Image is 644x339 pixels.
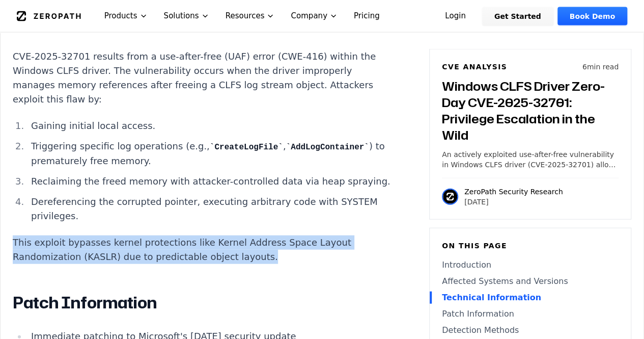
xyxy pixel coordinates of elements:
a: Affected Systems and Versions [442,275,619,288]
a: Introduction [442,259,619,271]
li: Reclaiming the freed memory with attacker-controlled data via heap spraying. [27,174,391,189]
h2: Technical Information [13,13,391,33]
h3: Windows CLFS Driver Zero-Day CVE-2025-32701: Privilege Escalation in the Wild [442,78,619,143]
img: ZeroPath Security Research [442,189,458,205]
a: Book Demo [557,7,627,25]
li: Dereferencing the corrupted pointer, executing arbitrary code with SYSTEM privileges. [27,195,391,223]
li: Gaining initial local access. [27,119,391,133]
p: [DATE] [464,197,563,207]
code: AddLogContainer [286,143,369,152]
code: CreateLogFile [210,143,283,152]
p: 6 min read [582,62,619,72]
h2: Patch Information [13,293,391,313]
p: An actively exploited use-after-free vulnerability in Windows CLFS driver (CVE-2025-32701) allows... [442,149,619,170]
a: Technical Information [442,292,619,304]
p: This exploit bypasses kernel protections like Kernel Address Space Layout Randomization (KASLR) d... [13,236,391,264]
li: Triggering specific log operations (e.g., , ) to prematurely free memory. [27,139,391,168]
p: CVE-2025-32701 results from a use-after-free (UAF) error (CWE-416) within the Windows CLFS driver... [13,49,391,107]
p: ZeroPath Security Research [464,187,563,197]
a: Login [433,7,478,25]
h6: CVE Analysis [442,62,507,72]
a: Detection Methods [442,324,619,336]
a: Patch Information [442,308,619,320]
h6: On this page [442,241,619,251]
a: Get Started [482,7,553,25]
